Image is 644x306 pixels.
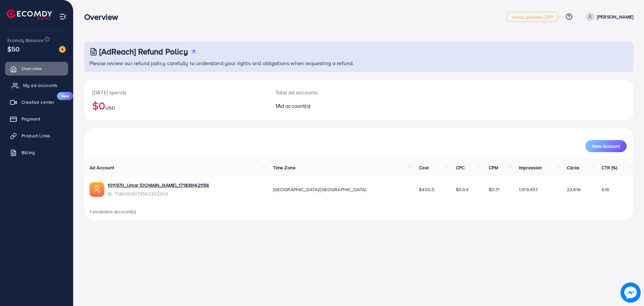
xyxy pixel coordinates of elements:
[592,144,620,148] span: New Account
[567,164,580,171] span: Clicks
[84,12,123,22] h3: Overview
[5,95,68,109] a: Creative centerNew
[567,186,581,193] span: 23,616
[456,186,469,193] span: $0.04
[519,186,538,193] span: 1,109,457
[621,282,641,303] img: image
[273,186,366,193] span: [GEOGRAPHIC_DATA]/[GEOGRAPHIC_DATA]
[90,164,114,171] span: Ad Account
[419,186,434,193] span: $400.5
[57,92,73,100] span: New
[512,15,553,19] span: metap_pakistan_001
[21,99,54,105] span: Creative center
[5,62,68,75] a: Overview
[419,164,429,171] span: Cost
[99,47,188,56] h3: [AdReach] Refund Policy
[275,103,396,109] h2: 1
[7,9,52,20] img: logo
[5,79,68,92] a: My ad accounts
[108,190,209,197] span: ID: 7380306073502302209
[59,13,67,20] img: menu
[21,132,50,139] span: Product Links
[108,182,209,188] a: 1011970_Umar [DOMAIN_NAME]_1718361421156
[7,37,44,44] span: Ecomdy Balance
[21,149,35,156] span: Billing
[601,164,617,171] span: CTR (%)
[90,59,629,67] p: Please review our refund policy carefully to understand your rights and obligations when requesti...
[519,164,542,171] span: Impression
[583,12,633,21] a: [PERSON_NAME]
[273,164,296,171] span: Time Zone
[277,102,310,110] span: Ad account(s)
[489,164,498,171] span: CPM
[21,65,42,72] span: Overview
[7,44,19,54] span: $50
[59,46,66,53] img: image
[21,116,40,122] span: Payment
[23,82,57,89] span: My ad accounts
[5,129,68,142] a: Product Links
[456,164,465,171] span: CPC
[601,186,609,193] span: 4.16
[597,13,633,21] p: [PERSON_NAME]
[90,182,104,197] img: ic-ads-acc.e4c84228.svg
[275,88,396,96] p: Total ad accounts
[5,146,68,159] a: Billing
[90,208,137,215] span: 1 available account(s)
[92,88,259,96] p: [DATE] spends
[5,112,68,126] a: Payment
[489,186,499,193] span: $0.71
[506,12,558,22] a: metap_pakistan_001
[585,140,627,152] button: New Account
[105,104,115,111] span: USD
[92,99,259,112] h2: $0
